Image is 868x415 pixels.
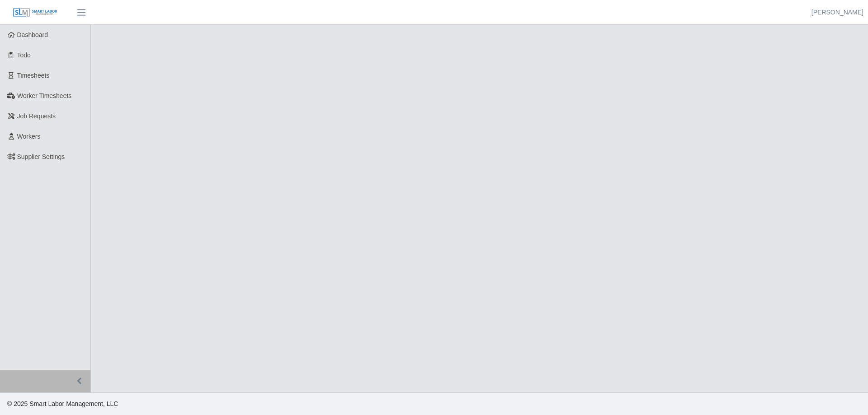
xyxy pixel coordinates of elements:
[17,31,48,38] span: Dashboard
[811,8,863,17] a: [PERSON_NAME]
[17,112,56,120] span: Job Requests
[13,8,58,18] img: SLM Logo
[17,133,41,140] span: Workers
[17,72,50,79] span: Timesheets
[17,153,65,160] span: Supplier Settings
[7,400,118,407] span: © 2025 Smart Labor Management, LLC
[17,51,31,59] span: Todo
[17,92,71,99] span: Worker Timesheets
